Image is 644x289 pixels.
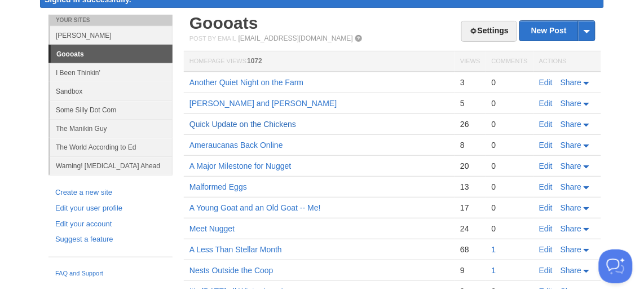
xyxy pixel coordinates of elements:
[455,51,486,72] th: Views
[189,161,292,170] a: A Major Milestone for Nugget
[189,224,235,233] a: Meet Nugget
[460,140,480,150] div: 8
[561,161,581,170] span: Share
[539,224,553,233] a: Edit
[539,120,553,129] a: Edit
[561,224,581,233] span: Share
[492,245,496,254] a: 1
[492,77,528,87] div: 0
[539,182,553,191] a: Edit
[189,141,283,150] a: Ameraucanas Back Online
[561,78,581,87] span: Share
[50,138,173,156] a: The World According to Ed
[492,140,528,150] div: 0
[539,203,553,212] a: Edit
[520,21,595,41] a: New Post
[539,78,553,87] a: Edit
[492,98,528,108] div: 0
[50,100,173,119] a: Some Silly Dot Com
[492,182,528,192] div: 0
[486,51,533,72] th: Comments
[189,14,258,32] a: Goooats
[492,266,496,275] a: 1
[460,98,480,108] div: 5
[50,156,173,175] a: Warning! [MEDICAL_DATA] Ahead
[189,78,303,87] a: Another Quiet Night on the Farm
[561,266,581,275] span: Share
[55,187,166,199] a: Create a new site
[247,57,262,65] span: 1072
[55,218,166,230] a: Edit your account
[561,203,581,212] span: Share
[561,141,581,150] span: Share
[189,35,236,42] span: Post by Email
[492,224,528,234] div: 0
[533,51,601,72] th: Actions
[189,182,247,191] a: Malformed Eggs
[48,15,173,26] li: Your Sites
[50,119,173,138] a: The Manikin Guy
[184,51,455,72] th: Homepage Views
[461,21,517,42] a: Settings
[539,266,553,275] a: Edit
[189,99,337,108] a: [PERSON_NAME] and [PERSON_NAME]
[460,244,480,255] div: 68
[55,203,166,214] a: Edit your user profile
[51,45,173,63] a: Goooats
[561,99,581,108] span: Share
[599,249,633,283] iframe: Help Scout Beacon - Open
[460,224,480,234] div: 24
[189,203,321,212] a: A Young Goat and an Old Goat -- Me!
[460,161,480,171] div: 20
[189,120,296,129] a: Quick Update on the Chickens
[50,82,173,100] a: Sandbox
[55,234,166,246] a: Suggest a feature
[460,203,480,213] div: 17
[539,99,553,108] a: Edit
[492,203,528,213] div: 0
[460,265,480,275] div: 9
[55,269,166,279] a: FAQ and Support
[561,120,581,129] span: Share
[460,182,480,192] div: 13
[539,141,553,150] a: Edit
[561,245,581,254] span: Share
[460,119,480,129] div: 26
[189,266,274,275] a: Nests Outside the Coop
[492,161,528,171] div: 0
[539,161,553,170] a: Edit
[50,26,173,45] a: [PERSON_NAME]
[561,182,581,191] span: Share
[239,34,353,42] a: [EMAIL_ADDRESS][DOMAIN_NAME]
[460,77,480,87] div: 3
[189,245,282,254] a: A Less Than Stellar Month
[50,63,173,82] a: I Been Thinkin'
[539,245,553,254] a: Edit
[492,119,528,129] div: 0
